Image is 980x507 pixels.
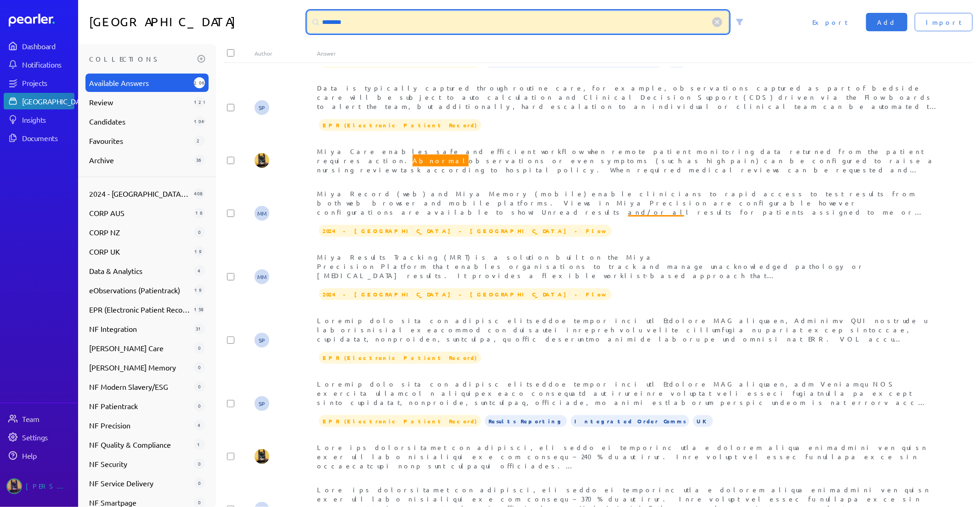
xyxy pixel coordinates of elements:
[866,13,907,31] button: Add
[89,116,190,127] span: Candidates
[22,133,74,142] div: Documents
[6,479,22,494] img: Tung Nguyen
[801,13,859,31] button: Export
[4,111,74,128] a: Insights
[317,253,930,390] span: Miya Results Tracking (MRT) is a solution built on the Miya Precision Platform that enables organ...
[194,381,205,392] div: 0
[915,13,973,31] button: Import
[89,77,190,88] span: Available Answers
[194,207,205,218] div: 16
[4,38,74,54] a: Dashboard
[194,478,205,489] div: 0
[317,189,937,363] span: Miya Record (web) and Miya Memory (mobile) enable clinicians to rapid access to test results from...
[194,154,205,165] div: 36
[571,415,689,427] span: Integrated Order Comms
[4,93,74,109] a: [GEOGRAPHIC_DATA]
[194,342,205,353] div: 0
[926,17,962,27] span: Import
[89,439,190,450] span: NF Quality & Compliance
[22,414,74,423] div: Team
[89,97,190,108] span: Review
[22,451,74,460] div: Help
[89,420,190,431] span: NF Precision
[255,396,269,411] span: Sarah Pendlebury
[22,433,74,442] div: Settings
[22,78,74,87] div: Projects
[194,362,205,373] div: 0
[194,77,205,88] div: 2060
[89,265,190,276] span: Data & Analytics
[4,447,74,464] a: Help
[89,11,304,33] h1: [GEOGRAPHIC_DATA]
[89,381,190,392] span: NF Modern Slavery/ESG
[194,188,205,199] div: 408
[4,74,74,91] a: Projects
[89,478,190,489] span: NF Service Delivery
[4,475,74,498] a: Tung Nguyen's photo[PERSON_NAME]
[319,352,481,364] span: EPR (Electronic Patient Record)
[255,100,269,115] span: Sarah Pendlebury
[255,449,269,464] img: Tung Nguyen
[194,400,205,411] div: 0
[194,323,205,334] div: 31
[89,207,190,218] span: CORP AUS
[877,17,896,27] span: Add
[4,130,74,146] a: Documents
[485,415,567,427] span: Results Reporting
[194,420,205,431] div: 4
[319,119,481,131] span: EPR (Electronic Patient Record)
[89,135,190,146] span: Favourites
[26,479,72,494] div: [PERSON_NAME]
[22,97,91,106] div: [GEOGRAPHIC_DATA]
[89,458,190,469] span: NF Security
[89,304,190,315] span: EPR (Electronic Patient Record)
[628,215,684,227] span: Abnormal
[317,50,941,57] div: Answer
[317,147,935,211] span: Miya Care enables safe and efficient workflow when remote patient monitoring data returned from t...
[4,56,74,73] a: Notifications
[319,288,612,300] span: 2024 - VIC - Peninsula - Flow
[194,97,205,108] div: 1292
[22,41,74,51] div: Dashboard
[255,206,269,221] span: Michelle Manuel
[4,410,74,427] a: Team
[89,285,190,296] span: eObservations (Patientrack)
[194,265,205,276] div: 4
[194,116,205,127] div: 1049
[89,342,190,353] span: [PERSON_NAME] Care
[89,154,190,165] span: Archive
[255,333,269,347] span: Sarah Pendlebury
[413,154,469,166] span: Abnormal
[9,14,74,27] a: Dashboard
[255,269,269,284] span: Michelle Manuel
[22,60,74,69] div: Notifications
[319,225,612,237] span: 2024 - VIC - Peninsula - Flow
[89,227,190,238] span: CORP NZ
[89,362,190,373] span: [PERSON_NAME] Memory
[194,135,205,146] div: 2
[194,227,205,238] div: 0
[89,400,190,411] span: NF Patientrack
[22,115,74,124] div: Insights
[89,246,190,257] span: CORP UK
[194,439,205,450] div: 1
[319,415,481,427] span: EPR (Electronic Patient Record)
[89,188,190,199] span: 2024 - [GEOGRAPHIC_DATA] - [GEOGRAPHIC_DATA] - Flow
[693,415,713,427] span: UK
[89,323,190,334] span: NF Integration
[194,246,205,257] div: 19
[255,153,269,168] img: Tung Nguyen
[89,51,194,66] h3: Collections
[194,304,205,315] div: 158
[194,285,205,296] div: 19
[194,458,205,469] div: 0
[255,50,317,57] div: Author
[812,17,848,27] span: Export
[4,429,74,445] a: Settings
